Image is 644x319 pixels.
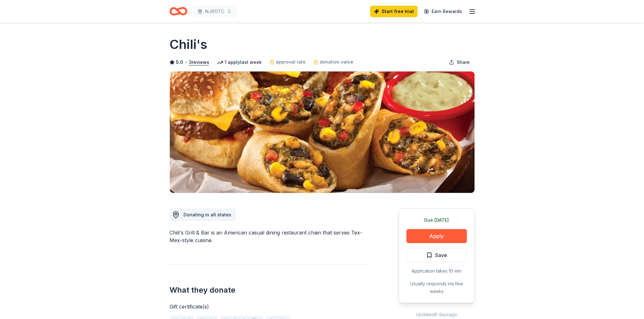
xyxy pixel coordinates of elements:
span: Share [457,58,470,66]
div: Application takes 10 min [406,267,467,275]
div: Updated 8 days ago [398,311,475,318]
span: approval rate [276,58,306,66]
button: NJROTC [192,5,237,18]
img: Image for Chili's [170,71,474,193]
a: Start free trial [370,6,418,17]
h1: Chili's [170,36,207,53]
button: 3reviews [189,58,209,66]
div: Due [DATE] [406,216,467,224]
span: Save [435,251,447,259]
span: NJROTC [205,8,224,15]
button: Save [406,248,467,262]
button: Share [444,56,475,69]
button: Apply [406,229,467,243]
a: donation value [313,58,353,66]
a: approval rate [269,58,306,66]
span: • [185,60,187,65]
a: Earn Rewards [420,6,466,17]
span: donation value [320,58,353,66]
div: Usually responds in a few weeks [406,280,467,295]
div: 1 apply last week [217,58,262,66]
span: 5.0 [176,58,183,66]
div: Chili's Grill & Bar is an American casual dining restaurant chain that serves Tex-Mex-style cuisine. [170,229,368,244]
div: Gift certificate(s) [170,303,368,310]
span: Donating in all states [184,212,231,217]
h2: What they donate [170,285,368,295]
a: Home [170,4,187,19]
